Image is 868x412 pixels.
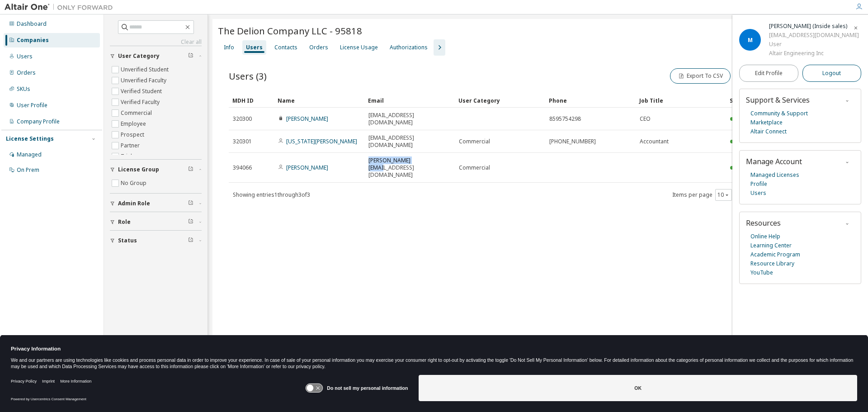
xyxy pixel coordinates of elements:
span: Clear filter [188,166,193,173]
a: [US_STATE][PERSON_NAME] [286,137,357,145]
span: The Delion Company LLC - 95818 [218,24,362,37]
div: Info [224,44,234,51]
div: MDH ID [232,93,270,108]
label: Verified Faculty [121,97,161,108]
div: Job Title [639,93,722,108]
button: 10 [717,191,730,199]
div: Managed [17,151,42,158]
button: Status [110,231,202,251]
span: [PERSON_NAME][EMAIL_ADDRESS][DOMAIN_NAME] [368,157,451,179]
span: Status [118,237,137,244]
a: Users [750,189,766,198]
button: Logout [802,65,862,82]
div: Phone [549,93,632,108]
div: Name [278,93,361,108]
div: Email [368,93,451,108]
span: Role [118,218,131,226]
label: No Group [121,178,148,189]
a: Edit Profile [739,65,798,82]
span: Resources [746,218,781,228]
span: Showing entries 1 through 3 of 3 [233,191,310,199]
span: [EMAIL_ADDRESS][DOMAIN_NAME] [368,112,451,126]
span: Admin Role [118,200,150,207]
div: User [769,40,859,49]
span: Commercial [459,138,490,145]
a: Learning Center [750,241,792,250]
a: Clear all [110,38,202,46]
div: User Category [458,93,542,108]
span: Support & Services [746,95,810,105]
a: [PERSON_NAME] [286,164,328,171]
div: Dashboard [17,20,47,28]
label: Unverified Student [121,64,170,75]
label: Unverified Faculty [121,75,168,86]
button: User Category [110,46,202,66]
span: Edit Profile [755,70,783,77]
div: License Settings [6,135,54,142]
span: M [748,36,753,44]
div: Companies [17,37,49,44]
label: Verified Student [121,86,164,97]
div: Users [17,53,33,60]
span: User Category [118,52,160,60]
span: Users (3) [229,70,267,82]
span: 8595754298 [549,115,581,123]
div: License Usage [340,44,378,51]
div: Status [730,93,793,108]
button: Role [110,212,202,232]
div: On Prem [17,166,39,174]
label: Trial [121,151,134,162]
span: Logout [822,69,841,78]
span: Clear filter [188,237,193,244]
a: Academic Program [750,250,800,259]
button: License Group [110,160,202,180]
span: Items per page [672,189,732,201]
a: Managed Licenses [750,170,799,180]
span: Accountant [640,138,669,145]
label: Prospect [121,129,146,140]
span: CEO [640,115,651,123]
label: Employee [121,118,148,129]
span: License Group [118,166,159,173]
button: Export To CSV [670,68,731,84]
div: [EMAIL_ADDRESS][DOMAIN_NAME] [769,31,859,40]
div: Orders [17,69,36,76]
span: 320301 [233,138,252,145]
label: Partner [121,140,142,151]
a: Online Help [750,232,780,241]
span: [EMAIL_ADDRESS][DOMAIN_NAME] [368,134,451,149]
span: 394066 [233,164,252,171]
a: Community & Support [750,109,808,118]
div: Users [246,44,263,51]
div: Contacts [274,44,297,51]
div: Authorizations [390,44,428,51]
a: YouTube [750,268,773,277]
a: Altair Connect [750,127,787,136]
div: Altair Engineering Inc [769,49,859,58]
div: Orders [309,44,328,51]
a: Marketplace [750,118,783,127]
a: Resource Library [750,259,794,268]
a: [PERSON_NAME] [286,115,328,123]
div: SKUs [17,85,30,93]
span: Manage Account [746,156,802,166]
div: Meghan Stanton (Inside sales) [769,22,859,31]
label: Commercial [121,108,154,118]
a: Profile [750,180,767,189]
button: Admin Role [110,194,202,213]
span: 320300 [233,115,252,123]
span: Clear filter [188,218,193,226]
span: [PHONE_NUMBER] [549,138,596,145]
div: User Profile [17,102,47,109]
span: Clear filter [188,52,193,60]
span: Commercial [459,164,490,171]
img: Altair One [5,3,118,12]
span: Clear filter [188,200,193,207]
div: Company Profile [17,118,60,125]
